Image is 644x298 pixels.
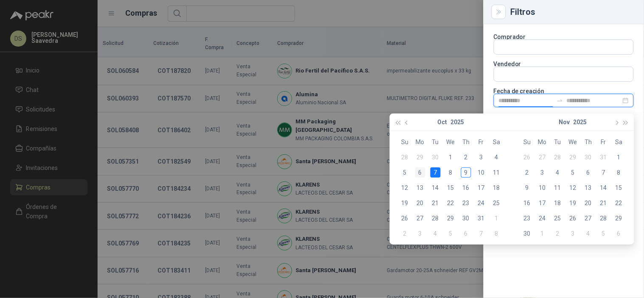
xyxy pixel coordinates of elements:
[400,228,410,239] div: 2
[537,228,548,239] div: 1
[599,152,609,162] div: 31
[413,134,428,150] th: Mo
[492,183,502,193] div: 18
[443,211,458,226] td: 2025-10-29
[611,134,627,150] th: Sa
[400,167,410,178] div: 5
[415,152,425,162] div: 29
[511,8,634,16] div: Filtros
[461,167,471,178] div: 9
[553,198,563,208] div: 18
[397,134,413,150] th: Su
[415,213,425,223] div: 27
[522,152,532,162] div: 26
[568,183,578,193] div: 12
[599,228,609,239] div: 5
[461,213,471,223] div: 30
[476,167,487,178] div: 10
[520,226,535,241] td: 2025-11-30
[574,114,587,131] button: 2025
[492,213,502,223] div: 1
[397,226,413,241] td: 2025-11-02
[565,134,581,150] th: We
[492,198,502,208] div: 25
[565,180,581,195] td: 2025-11-12
[520,180,535,195] td: 2025-11-09
[568,152,578,162] div: 29
[535,150,550,165] td: 2025-10-27
[535,180,550,195] td: 2025-11-10
[428,150,443,165] td: 2025-09-30
[583,198,593,208] div: 20
[596,150,611,165] td: 2025-10-31
[443,150,458,165] td: 2025-10-01
[596,226,611,241] td: 2025-12-05
[461,228,471,239] div: 6
[581,134,596,150] th: Th
[550,195,565,211] td: 2025-11-18
[397,195,413,211] td: 2025-10-19
[537,152,548,162] div: 27
[581,226,596,241] td: 2025-12-04
[581,180,596,195] td: 2025-11-13
[400,152,410,162] div: 28
[450,114,464,131] button: 2025
[415,198,425,208] div: 20
[415,183,425,193] div: 13
[537,167,548,178] div: 3
[489,226,504,241] td: 2025-11-08
[458,180,474,195] td: 2025-10-16
[596,165,611,180] td: 2025-11-07
[474,165,489,180] td: 2025-10-10
[599,213,609,223] div: 28
[596,211,611,226] td: 2025-11-28
[599,183,609,193] div: 14
[461,198,471,208] div: 23
[553,228,563,239] div: 2
[458,226,474,241] td: 2025-11-06
[428,134,443,150] th: Tu
[476,228,487,239] div: 7
[430,228,441,239] div: 4
[583,228,593,239] div: 4
[415,167,425,178] div: 6
[568,213,578,223] div: 26
[520,134,535,150] th: Su
[489,150,504,165] td: 2025-10-04
[476,198,487,208] div: 24
[614,152,624,162] div: 1
[522,213,532,223] div: 23
[553,213,563,223] div: 25
[520,150,535,165] td: 2025-10-26
[474,211,489,226] td: 2025-10-31
[474,180,489,195] td: 2025-10-17
[443,165,458,180] td: 2025-10-08
[446,228,456,239] div: 5
[583,183,593,193] div: 13
[437,114,447,131] button: Oct
[492,228,502,239] div: 8
[494,7,504,17] button: Close
[550,211,565,226] td: 2025-11-25
[476,183,487,193] div: 17
[568,198,578,208] div: 19
[400,213,410,223] div: 26
[443,226,458,241] td: 2025-11-05
[565,165,581,180] td: 2025-11-05
[557,97,563,104] span: to
[430,183,441,193] div: 14
[581,211,596,226] td: 2025-11-27
[599,198,609,208] div: 21
[428,195,443,211] td: 2025-10-21
[535,195,550,211] td: 2025-11-17
[611,195,627,211] td: 2025-11-22
[489,195,504,211] td: 2025-10-25
[550,180,565,195] td: 2025-11-11
[494,89,634,94] p: Fecha de creación
[446,183,456,193] div: 15
[535,211,550,226] td: 2025-11-24
[611,165,627,180] td: 2025-11-08
[581,195,596,211] td: 2025-11-20
[537,183,548,193] div: 10
[492,167,502,178] div: 11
